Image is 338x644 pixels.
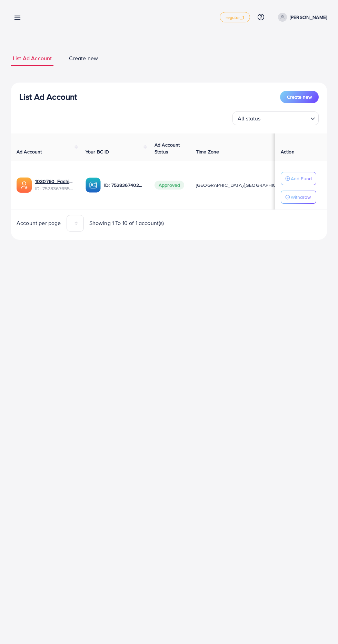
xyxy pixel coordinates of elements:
button: Withdraw [281,191,316,204]
span: List Ad Account [13,54,52,62]
p: Withdraw [291,193,311,201]
span: regular_1 [226,15,244,20]
span: Ad Account Status [155,141,180,155]
span: [GEOGRAPHIC_DATA]/[GEOGRAPHIC_DATA] [196,182,292,189]
button: Add Fund [281,172,316,185]
span: Ad Account [17,148,42,155]
h3: List Ad Account [19,92,77,102]
a: 1030760_Fashion Rose_1752834697540 [35,178,74,185]
img: ic-ba-acc.ded83a64.svg [86,178,101,193]
p: Add Fund [291,174,312,183]
span: ID: 7528367655024508945 [35,185,74,192]
button: Create new [280,91,319,103]
span: Create new [287,94,312,100]
span: Your BC ID [86,148,109,155]
iframe: Chat [309,613,333,639]
span: Approved [155,181,184,190]
span: Showing 1 To 10 of 1 account(s) [89,219,164,227]
span: Account per page [17,219,61,227]
span: All status [236,114,262,124]
div: Search for option [232,111,319,125]
p: ID: 7528367402921476112 [104,181,143,189]
span: Action [281,148,295,155]
a: [PERSON_NAME] [275,13,327,22]
a: regular_1 [220,12,250,22]
img: ic-ads-acc.e4c84228.svg [17,178,32,193]
span: Time Zone [196,148,219,155]
p: [PERSON_NAME] [290,13,327,21]
input: Search for option [263,112,308,124]
div: <span class='underline'>1030760_Fashion Rose_1752834697540</span></br>7528367655024508945 [35,178,74,192]
span: Create new [69,54,98,62]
